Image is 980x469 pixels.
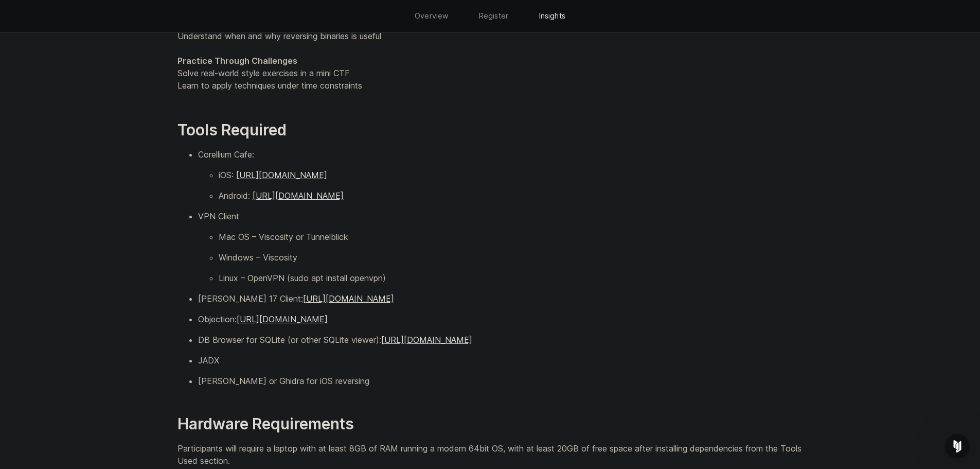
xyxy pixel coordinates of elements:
p: Participants will require a laptop with at least 8GB of RAM running a modern 64bit OS, with at le... [177,442,803,467]
a: [URL][DOMAIN_NAME] [237,314,328,324]
p: VPN Client [198,210,803,222]
p: [PERSON_NAME] or Ghidra for iOS reversing [198,375,803,387]
p: Objection: [198,313,803,325]
a: [URL][DOMAIN_NAME] [303,293,394,304]
p: Corellium Cafe: [198,148,803,161]
p: Windows – Viscosity [219,251,803,264]
p: Linux – OpenVPN (sudo apt install openvpn) [219,272,803,284]
p: DB Browser for SQLite (or other SQLite viewer): [198,334,803,346]
a: [URL][DOMAIN_NAME] [236,170,327,180]
p: [PERSON_NAME] 17 Client: [198,292,803,305]
p: JADX [198,354,803,367]
iframe: Intercom live chat [945,434,970,459]
h3: Hardware Requirements [177,395,803,434]
strong: Practice Through Challenges [177,56,297,66]
p: iOS: [219,169,803,181]
a: [URL][DOMAIN_NAME] [381,335,472,345]
p: Android: [219,189,803,202]
a: [URL][DOMAIN_NAME] [253,190,344,201]
h3: Tools Required [177,120,803,140]
p: Mac OS – Viscosity or Tunnelblick [219,231,803,243]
